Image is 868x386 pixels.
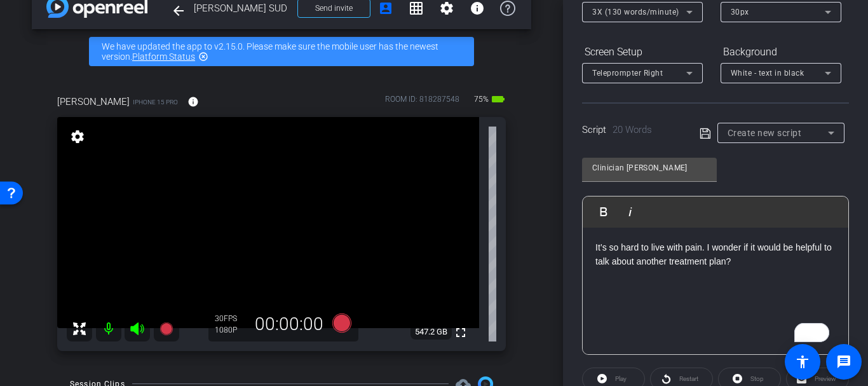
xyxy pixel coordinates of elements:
span: Create new script [728,128,802,138]
mat-icon: account_box [378,1,393,16]
mat-icon: accessibility [795,354,810,369]
span: 30px [731,8,749,17]
mat-icon: message [836,354,851,369]
div: 1080P [215,325,247,335]
div: To enrich screen reader interactions, please activate Accessibility in Grammarly extension settings [583,228,848,355]
div: Background [721,41,841,63]
p: It’s so hard to live with pain. I wonder if it would be helpful to talk about another treatment p... [595,240,836,269]
span: White - text in black [731,69,804,78]
span: 547.2 GB [410,324,452,340]
input: Title [592,160,707,176]
span: 75% [472,89,491,109]
span: Teleprompter Right [592,69,663,78]
mat-icon: settings [439,1,454,16]
mat-icon: highlight_off [198,52,208,62]
mat-icon: grid_on [409,1,424,16]
mat-icon: battery_std [491,92,506,107]
span: 20 Words [613,124,652,135]
div: ROOM ID: 818287548 [385,93,459,112]
mat-icon: fullscreen [453,325,468,340]
div: 00:00:00 [247,314,332,335]
span: iPhone 15 Pro [133,97,178,107]
mat-icon: settings [69,129,86,144]
a: Platform Status [132,52,195,62]
div: Script [582,123,682,137]
mat-icon: info [470,1,485,16]
span: Send invite [315,3,353,13]
div: 30 [215,314,247,324]
div: Screen Setup [582,41,703,63]
span: 3X (130 words/minute) [592,8,679,17]
span: [PERSON_NAME] [57,95,130,109]
span: FPS [224,314,237,323]
mat-icon: arrow_back [171,3,186,18]
mat-icon: info [187,96,199,107]
div: We have updated the app to v2.15.0. Please make sure the mobile user has the newest version. [89,37,474,66]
